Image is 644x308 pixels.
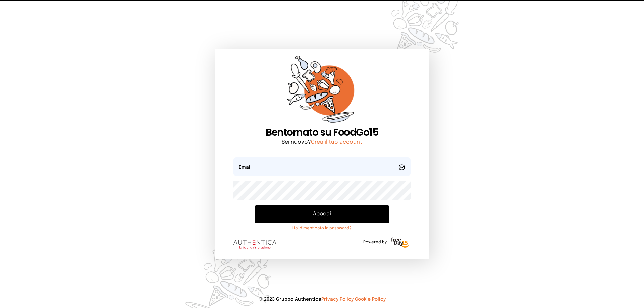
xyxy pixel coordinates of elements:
a: Cookie Policy [355,297,386,302]
h1: Bentornato su FoodGo15 [233,126,411,138]
a: Crea il tuo account [311,139,362,145]
p: Sei nuovo? [233,138,411,146]
img: logo.8f33a47.png [233,240,276,249]
img: logo-freeday.3e08031.png [389,236,411,250]
span: Powered by [363,240,387,245]
a: Hai dimenticato la password? [255,226,389,231]
a: Privacy Policy [321,297,354,302]
button: Accedi [255,205,389,223]
img: sticker-orange.65babaf.png [287,56,357,126]
p: © 2023 Gruppo Authentica [11,296,633,303]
